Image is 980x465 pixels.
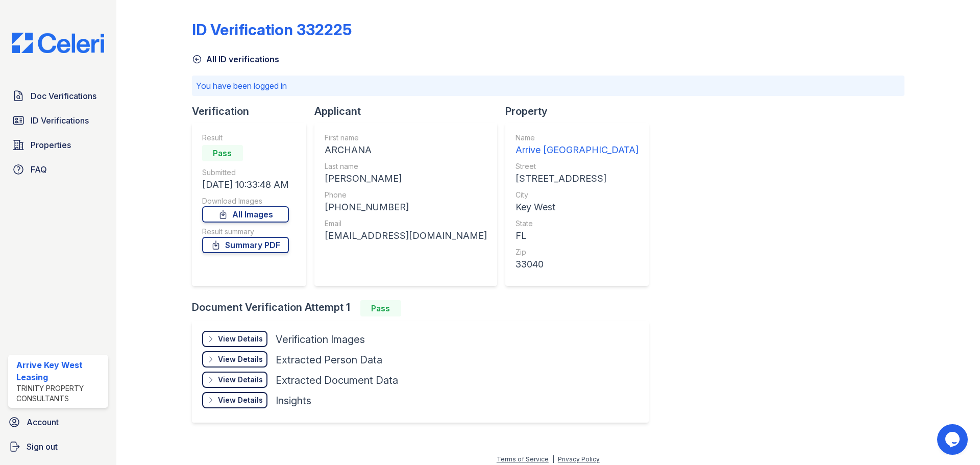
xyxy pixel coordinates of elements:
div: Download Images [202,196,289,206]
div: City [516,190,639,200]
div: Pass [202,145,243,161]
div: [EMAIL_ADDRESS][DOMAIN_NAME] [325,229,487,243]
div: Extracted Person Data [276,353,382,367]
div: Applicant [314,104,505,118]
div: Street [516,161,639,172]
div: First name [325,133,487,143]
div: ID Verification 332225 [192,20,352,39]
div: Arrive [GEOGRAPHIC_DATA] [516,143,639,157]
span: Properties [31,139,71,151]
div: Arrive Key West Leasing [16,359,104,383]
div: Result [202,133,289,143]
span: Sign out [27,440,58,453]
div: Key West [516,200,639,214]
div: [DATE] 10:33:48 AM [202,178,289,192]
iframe: chat widget [937,424,970,455]
a: All ID verifications [192,53,279,65]
a: All Images [202,206,289,223]
div: Insights [276,394,311,408]
div: Extracted Document Data [276,373,398,387]
a: Privacy Policy [558,455,600,463]
span: Doc Verifications [31,90,96,102]
div: [STREET_ADDRESS] [516,172,639,186]
span: ID Verifications [31,114,89,127]
div: Name [516,133,639,143]
div: Property [505,104,657,118]
div: ARCHANA [325,143,487,157]
a: FAQ [8,159,108,180]
div: Trinity Property Consultants [16,383,104,404]
span: FAQ [31,163,47,176]
div: Verification Images [276,332,365,347]
img: CE_Logo_Blue-a8612792a0a2168367f1c8372b55b34899dd931a85d93a1a3d3e32e68fde9ad4.png [4,33,112,53]
a: Summary PDF [202,237,289,253]
div: [PERSON_NAME] [325,172,487,186]
div: Document Verification Attempt 1 [192,300,657,316]
div: View Details [218,375,263,385]
div: View Details [218,354,263,364]
div: Email [325,218,487,229]
div: Phone [325,190,487,200]
a: ID Verifications [8,110,108,131]
div: Verification [192,104,314,118]
div: FL [516,229,639,243]
div: Submitted [202,167,289,178]
div: Result summary [202,227,289,237]
div: State [516,218,639,229]
a: Properties [8,135,108,155]
div: [PHONE_NUMBER] [325,200,487,214]
div: View Details [218,395,263,405]
div: View Details [218,334,263,344]
p: You have been logged in [196,80,900,92]
a: Sign out [4,436,112,457]
div: Pass [360,300,401,316]
a: Terms of Service [497,455,549,463]
div: Zip [516,247,639,257]
div: | [552,455,554,463]
span: Account [27,416,59,428]
a: Doc Verifications [8,86,108,106]
div: Last name [325,161,487,172]
a: Name Arrive [GEOGRAPHIC_DATA] [516,133,639,157]
a: Account [4,412,112,432]
div: 33040 [516,257,639,272]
